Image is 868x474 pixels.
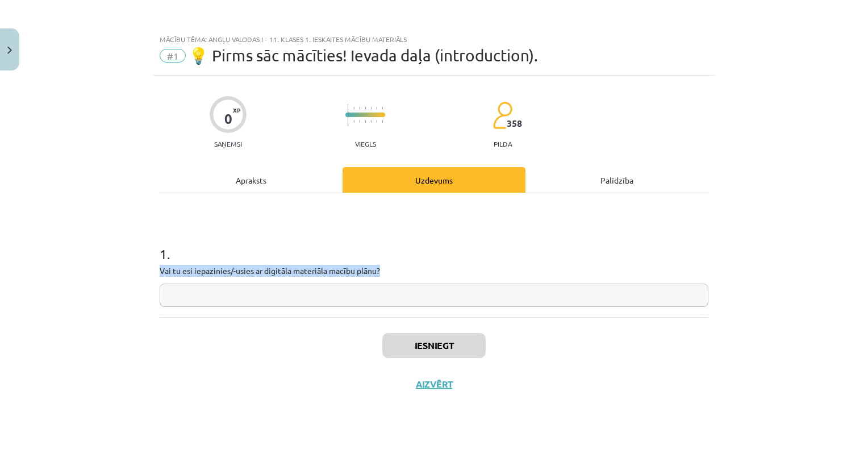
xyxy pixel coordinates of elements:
button: Aizvērt [412,379,456,390]
img: icon-long-line-d9ea69661e0d244f92f715978eff75569469978d946b2353a9bb055b3ed8787d.svg [348,104,349,126]
img: icon-short-line-57e1e144782c952c97e751825c79c345078a6d821885a25fce030b3d8c18986b.svg [376,120,377,123]
div: Mācību tēma: Angļu valodas i - 11. klases 1. ieskaites mācību materiāls [160,35,708,43]
button: Iesniegt [382,333,486,358]
img: icon-short-line-57e1e144782c952c97e751825c79c345078a6d821885a25fce030b3d8c18986b.svg [353,107,354,110]
span: XP [233,107,240,113]
div: Uzdevums [343,167,525,193]
h1: 1 . [160,226,708,261]
img: icon-short-line-57e1e144782c952c97e751825c79c345078a6d821885a25fce030b3d8c18986b.svg [365,120,366,123]
img: icon-close-lesson-0947bae3869378f0d4975bcd49f059093ad1ed9edebbc8119c70593378902aed.svg [7,47,12,54]
img: icon-short-line-57e1e144782c952c97e751825c79c345078a6d821885a25fce030b3d8c18986b.svg [353,120,354,123]
img: icon-short-line-57e1e144782c952c97e751825c79c345078a6d821885a25fce030b3d8c18986b.svg [382,107,383,110]
div: Palīdzība [525,167,708,193]
img: icon-short-line-57e1e144782c952c97e751825c79c345078a6d821885a25fce030b3d8c18986b.svg [359,120,360,123]
img: icon-short-line-57e1e144782c952c97e751825c79c345078a6d821885a25fce030b3d8c18986b.svg [370,107,372,110]
span: 358 [507,118,522,128]
img: icon-short-line-57e1e144782c952c97e751825c79c345078a6d821885a25fce030b3d8c18986b.svg [365,107,366,110]
p: Vai tu esi iepazinies/-usies ar digitāla materiāla macību plānu? [160,265,708,277]
img: icon-short-line-57e1e144782c952c97e751825c79c345078a6d821885a25fce030b3d8c18986b.svg [382,120,383,123]
p: Saņemsi [210,140,247,148]
img: icon-short-line-57e1e144782c952c97e751825c79c345078a6d821885a25fce030b3d8c18986b.svg [376,107,377,110]
img: icon-short-line-57e1e144782c952c97e751825c79c345078a6d821885a25fce030b3d8c18986b.svg [370,120,372,123]
img: icon-short-line-57e1e144782c952c97e751825c79c345078a6d821885a25fce030b3d8c18986b.svg [359,107,360,110]
div: Apraksts [160,167,343,193]
span: #1 [160,49,186,63]
p: Viegls [355,140,376,148]
span: 💡 Pirms sāc mācīties! Ievada daļa (introduction). [189,46,538,65]
p: pilda [494,140,512,148]
div: 0 [224,111,232,127]
img: students-c634bb4e5e11cddfef0936a35e636f08e4e9abd3cc4e673bd6f9a4125e45ecb1.svg [493,101,512,130]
